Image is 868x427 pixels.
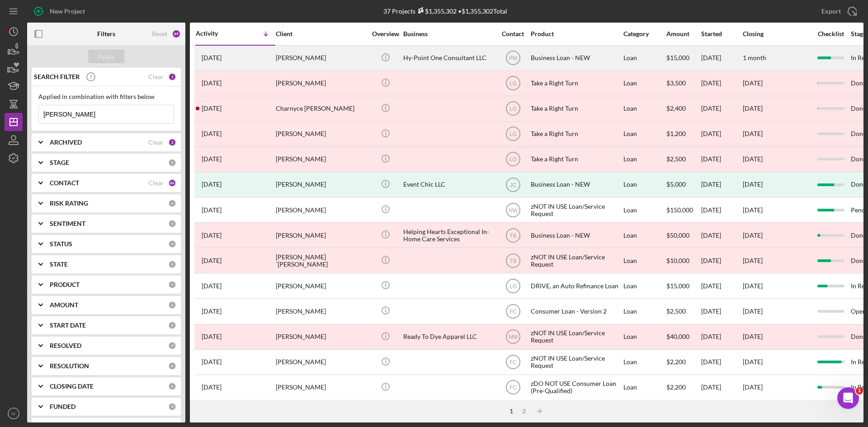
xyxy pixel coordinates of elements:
div: [PERSON_NAME] [276,198,366,222]
span: $15,000 [666,282,689,290]
text: NW [509,207,518,213]
div: [PERSON_NAME] [276,350,366,374]
div: zDO NOT USE Consumer Loan (Pre-Qualified) [531,375,621,399]
div: 0 [168,240,176,248]
text: MM [509,334,518,340]
time: [DATE] [743,104,763,112]
div: [PERSON_NAME] [276,71,366,95]
div: Contact [496,30,530,38]
div: Loan [623,274,665,298]
div: Closing [743,30,811,38]
span: $2,200 [666,383,686,391]
text: FC [509,309,517,315]
div: [PERSON_NAME] `[PERSON_NAME] [276,249,366,272]
div: $3,500 [666,71,700,95]
div: [DATE] [701,274,742,298]
div: Apply [98,50,115,63]
div: [PERSON_NAME] [276,375,366,399]
div: Loan [623,350,665,374]
div: Consumer Loan - Version 2 [531,299,621,323]
text: PM [509,55,517,61]
div: Business Loan - NEW [531,223,621,247]
div: [DATE] [701,198,742,222]
div: $10,000 [666,249,700,272]
time: 2025-10-07 15:35 [202,54,222,61]
text: TB [509,258,516,264]
div: Loan [623,249,665,272]
b: PRODUCT [50,281,80,288]
time: [DATE] [743,282,763,290]
div: [DATE] [701,325,742,349]
time: 2025-01-30 13:21 [202,155,222,163]
div: 0 [168,301,176,309]
div: [DATE] [701,375,742,399]
span: $15,000 [666,54,689,61]
div: 37 Projects • $1,355,302 Total [383,7,507,15]
span: $2,500 [666,307,686,315]
div: Loan [623,97,665,121]
time: [DATE] [743,383,763,391]
div: Amount [666,30,700,38]
time: 2024-02-29 23:48 [202,181,222,188]
div: Take a Right Turn [531,122,621,146]
div: [PERSON_NAME] [276,173,366,197]
time: 1 month [743,54,766,61]
text: LG [509,106,516,112]
div: Take a Right Turn [531,97,621,121]
div: [PERSON_NAME] [276,274,366,298]
text: LG [509,131,516,137]
div: $2,500 [666,147,700,171]
button: Export [812,2,863,20]
time: 2023-08-03 22:11 [202,308,222,315]
div: Take a Right Turn [531,147,621,171]
button: New Project [27,2,94,20]
time: 2023-05-23 18:51 [202,384,222,391]
div: 1 [505,408,518,415]
div: 0 [168,260,176,268]
div: Applied in combination with filters below [38,93,174,100]
time: [DATE] [743,79,763,87]
time: [DATE] [743,206,763,214]
time: 2023-06-08 18:49 [202,333,222,340]
b: CLOSING DATE [50,383,94,390]
div: zNOT IN USE Loan/Service Request [531,198,621,222]
text: LG [509,156,516,163]
time: 2025-01-31 02:36 [202,105,222,112]
div: 0 [168,321,176,329]
div: Loan [623,122,665,146]
button: Apply [88,50,124,63]
b: FUNDED [50,403,75,410]
div: Category [623,30,665,38]
div: Take a Right Turn [531,71,621,95]
div: $40,000 [666,325,700,349]
time: 2023-12-19 20:36 [202,206,222,214]
time: 2023-11-20 01:14 [202,232,222,239]
div: DRIVE, an Auto Refinance Loan [531,274,621,298]
iframe: Intercom live chat [837,387,859,409]
div: Loan [623,325,665,349]
div: 0 [168,281,176,289]
div: [DATE] [701,122,742,146]
div: Business [403,30,494,38]
text: LG [509,80,516,87]
div: $1,355,302 [415,7,457,15]
div: Clear [148,179,164,187]
b: RISK RATING [50,200,88,207]
div: Clear [148,73,164,80]
div: Loan [623,299,665,323]
div: [DATE] [701,71,742,95]
div: Activity [196,30,236,37]
div: Loan [623,147,665,171]
div: [PERSON_NAME] [276,325,366,349]
time: [DATE] [743,231,763,239]
div: Started [701,30,742,38]
div: [DATE] [701,249,742,272]
time: [DATE] [743,358,763,366]
div: $2,400 [666,97,700,121]
div: zNOT IN USE Loan/Service Request [531,249,621,272]
div: Business Loan - NEW [531,46,621,70]
time: 2023-08-30 21:46 [202,282,222,290]
div: 0 [168,342,176,350]
div: 0 [168,199,176,207]
time: [DATE] [743,257,763,264]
